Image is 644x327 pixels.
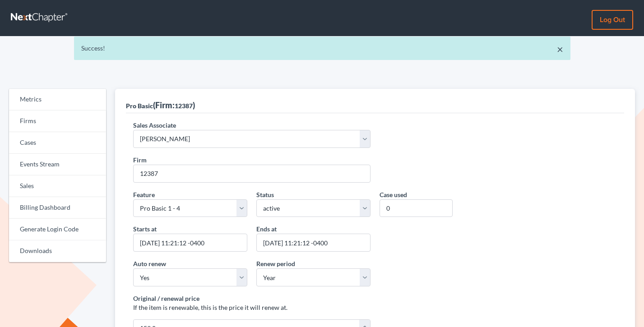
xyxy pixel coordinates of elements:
[9,132,106,154] a: Cases
[175,102,193,110] span: 12387
[133,234,247,252] input: MM/DD/YYYY
[557,44,563,55] a: ×
[9,154,106,175] a: Events Stream
[126,102,153,110] span: Pro Basic
[133,190,155,199] label: Feature
[133,259,166,268] label: Auto renew
[380,199,453,217] input: 0
[133,165,371,183] input: 1234
[9,175,106,197] a: Sales
[380,190,407,199] label: Case used
[133,303,371,312] p: If the item is renewable, this is the price it will renew at.
[592,10,633,30] a: Log out
[126,100,195,111] div: (Firm: )
[133,224,157,234] label: Starts at
[9,89,106,111] a: Metrics
[81,44,563,53] div: Success!
[9,111,106,132] a: Firms
[133,155,147,165] label: Firm
[256,224,277,234] label: Ends at
[256,259,295,268] label: Renew period
[9,219,106,240] a: Generate Login Code
[133,120,176,130] label: Sales Associate
[256,190,274,199] label: Status
[133,294,199,303] label: Original / renewal price
[9,240,106,262] a: Downloads
[256,234,371,252] input: MM/DD/YYYY
[9,197,106,219] a: Billing Dashboard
